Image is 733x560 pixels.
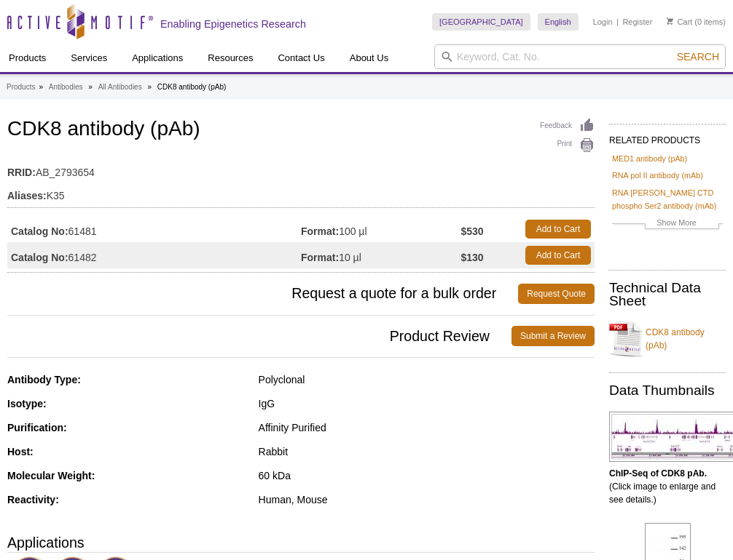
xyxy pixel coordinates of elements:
[7,532,595,553] h3: Applications
[612,216,723,233] a: Show More
[612,152,687,165] a: MED1 antibody (pAb)
[667,17,673,25] img: Your Cart
[269,44,333,72] a: Contact Us
[460,225,483,238] strong: $530
[88,83,93,91] li: »
[259,397,595,410] div: IgG
[432,13,530,31] a: [GEOGRAPHIC_DATA]
[673,50,724,63] button: Search
[593,17,613,27] a: Login
[11,251,68,264] strong: Catalog No:
[7,494,59,505] strong: Reactivity:
[7,166,36,179] strong: RRID:
[7,216,301,242] td: 61481
[612,169,703,182] a: RNA pol II antibody (mAb)
[7,284,518,304] span: Request a quote for a bulk order
[609,467,726,506] p: (Click image to enlarge and see details.)
[301,216,460,242] td: 100 µl
[667,17,692,27] a: Cart
[609,317,726,361] a: CDK8 antibody (pAb)
[612,186,723,212] a: RNA [PERSON_NAME] CTD phospho Ser2 antibody (mAb)
[98,81,142,94] a: All Antibodies
[301,242,460,268] td: 10 µl
[259,469,595,482] div: 60 kDa
[7,398,47,409] strong: Isotype:
[39,83,43,91] li: »
[540,118,595,134] a: Feedback
[525,246,591,265] a: Add to Cart
[147,83,152,91] li: »
[616,13,619,31] li: |
[7,470,95,481] strong: Molecular Weight:
[301,225,339,238] strong: Format:
[609,384,726,397] h2: Data Thumbnails
[460,251,483,264] strong: $130
[7,422,67,433] strong: Purification:
[540,137,595,153] a: Print
[434,44,726,69] input: Keyword, Cat. No.
[7,326,511,346] span: Product Review
[123,44,192,72] a: Applications
[7,374,81,385] strong: Antibody Type:
[511,326,595,346] a: Submit a Review
[525,220,591,239] a: Add to Cart
[609,468,707,479] b: ChIP-Seq of CDK8 pAb.
[11,225,68,238] strong: Catalog No:
[622,17,652,27] a: Register
[199,44,262,72] a: Resources
[677,51,719,63] span: Search
[301,251,339,264] strong: Format:
[7,180,595,204] td: K35
[7,242,301,268] td: 61482
[7,118,595,143] h1: CDK8 antibody (pAb)
[259,421,595,434] div: Affinity Purified
[157,83,227,91] li: CDK8 antibody (pAb)
[609,124,726,150] h2: RELATED PRODUCTS
[7,157,595,180] td: AB_2793654
[62,44,116,72] a: Services
[7,446,34,457] strong: Host:
[49,81,83,94] a: Antibodies
[341,44,397,72] a: About Us
[609,281,726,308] h2: Technical Data Sheet
[160,17,306,31] h2: Enabling Epigenetics Research
[259,445,595,458] div: Rabbit
[538,13,579,31] a: English
[518,284,595,304] a: Request Quote
[259,493,595,506] div: Human, Mouse
[259,373,595,386] div: Polyclonal
[7,81,35,94] a: Products
[667,13,726,31] li: (0 items)
[7,189,47,202] strong: Aliases:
